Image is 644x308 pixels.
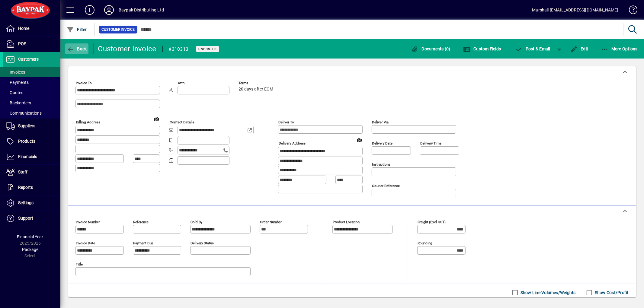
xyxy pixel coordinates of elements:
mat-label: Invoice date [76,241,95,245]
span: Customers [18,57,39,62]
span: ost & Email [515,46,550,51]
span: Financial Year [17,234,43,239]
a: POS [3,37,60,52]
span: Package [22,247,38,252]
label: Show Line Volumes/Weights [519,290,576,296]
label: Show Cost/Profit [594,290,629,296]
span: Filter [67,27,87,32]
span: Staff [18,170,27,174]
span: P [526,46,528,51]
a: Communications [3,108,60,118]
a: Knowledge Base [624,1,636,21]
span: Support [18,216,33,221]
button: Documents (0) [410,43,452,54]
span: Customer Invoice [101,27,135,33]
button: Back [65,43,88,54]
mat-label: Instructions [372,162,390,167]
button: Custom Fields [462,43,503,54]
span: Edit [570,46,588,51]
mat-label: Deliver To [278,120,294,124]
span: Invoices [6,70,25,75]
mat-label: Payment due [133,241,153,245]
span: Terms [239,81,275,85]
mat-label: Rounding [418,241,432,245]
mat-label: Order number [260,220,282,224]
span: Home [18,26,29,31]
span: Backorders [6,100,31,105]
a: Backorders [3,98,60,108]
mat-label: Attn [178,81,184,85]
span: Custom Fields [463,46,501,51]
mat-label: Delivery time [420,141,441,145]
mat-label: Delivery date [372,141,392,145]
a: Staff [3,165,60,180]
a: Reports [3,180,60,195]
mat-label: Courier Reference [372,184,400,188]
mat-label: Invoice To [76,81,92,85]
span: Quotes [6,90,23,95]
app-page-header-button: Back [60,43,94,54]
div: Customer Invoice [98,44,156,54]
button: Profile [99,5,119,15]
div: Baypak Distributing Ltd [119,5,164,15]
a: Settings [3,195,60,211]
div: Marshall [EMAIL_ADDRESS][DOMAIN_NAME] [532,5,618,15]
a: View on map [354,135,364,144]
span: Settings [18,200,34,205]
mat-label: Reference [133,220,149,224]
a: Invoices [3,67,60,77]
button: Filter [65,24,88,35]
span: Reports [18,185,33,190]
a: Support [3,211,60,226]
a: Quotes [3,87,60,98]
button: More Options [600,43,639,54]
a: Products [3,134,60,149]
div: #310313 [169,44,189,54]
span: 20 days after EOM [239,87,273,92]
mat-label: Invoice number [76,220,100,224]
a: Home [3,21,60,36]
a: Suppliers [3,119,60,134]
span: Payments [6,80,29,85]
span: Unposted [198,47,217,51]
button: Edit [569,43,590,54]
a: Financials [3,149,60,164]
a: View on map [152,114,162,123]
a: Payments [3,77,60,87]
span: Back [67,46,87,51]
span: Documents (0) [411,46,450,51]
mat-label: Title [76,262,83,266]
mat-label: Sold by [191,220,202,224]
button: Post & Email [512,43,553,54]
mat-label: Deliver via [372,120,389,124]
button: Add [80,5,99,15]
span: Suppliers [18,123,35,128]
span: More Options [601,46,638,51]
span: Communications [6,111,42,116]
span: Products [18,139,35,144]
mat-label: Delivery status [191,241,214,245]
span: Financials [18,154,37,159]
span: POS [18,41,26,46]
mat-label: Freight (excl GST) [418,220,446,224]
mat-label: Product location [333,220,360,224]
